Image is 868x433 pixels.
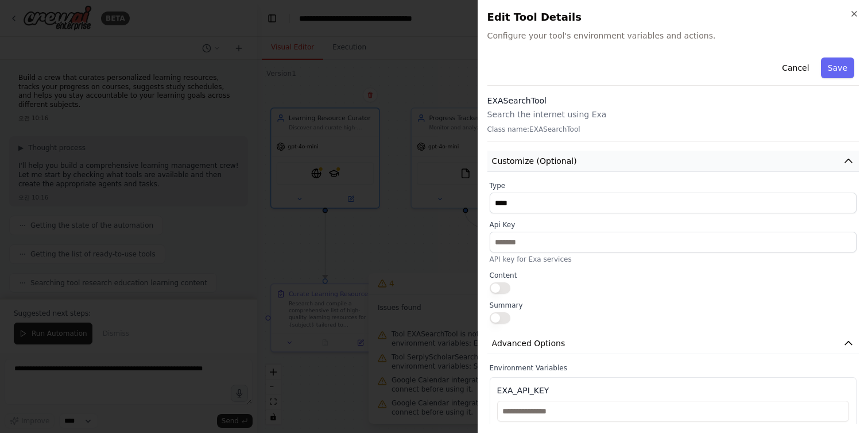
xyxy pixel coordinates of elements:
button: Customize (Optional) [487,151,859,172]
button: Save [821,58,854,78]
label: Type [490,181,857,190]
span: Advanced Options [492,338,565,349]
label: Summary [490,301,857,310]
p: API key for Exa services [490,255,857,264]
h3: EXASearchTool [487,95,859,106]
h2: Edit Tool Details [487,9,859,25]
p: Class name: EXASearchTool [487,125,859,134]
p: Search the internet using Exa [487,109,859,120]
span: Customize (Optional) [492,155,577,167]
button: Advanced Options [487,333,859,354]
span: Configure your tool's environment variables and actions. [487,30,859,41]
label: Content [490,271,857,280]
label: Api Key [490,220,857,229]
label: Environment Variables [490,363,857,373]
button: Cancel [775,58,816,78]
div: EXA_API_KEY [497,385,549,396]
